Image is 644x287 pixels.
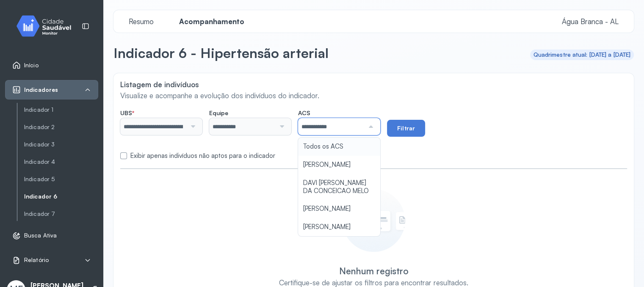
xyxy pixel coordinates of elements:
[120,80,627,89] p: Listagem de indivíduos
[9,14,85,39] img: monitor.svg
[298,138,380,156] li: Todos os ACS
[12,232,91,240] a: Busca Ativa
[113,44,329,61] p: Indicador 6 - Hipertensão arterial
[24,191,98,202] a: Indicador 6
[24,232,57,239] span: Busca Ativa
[298,218,380,236] li: [PERSON_NAME]
[120,91,627,100] p: Visualize e acompanhe a evolução dos indivíduos do indicador.
[174,17,249,26] span: Acompanhamento
[24,62,39,69] span: Início
[24,174,98,185] a: Indicador 5
[298,174,380,200] li: DAVI [PERSON_NAME] DA CONCEICAO MELO
[12,61,91,69] a: Início
[120,17,162,26] a: Resumo
[24,210,98,218] a: Indicador 7
[339,265,409,276] div: Nenhum registro
[130,152,275,160] label: Exibir apenas indivíduos não aptos para o indicador
[24,158,98,166] a: Indicador 4
[387,120,425,137] button: Filtrar
[24,157,98,167] a: Indicador 4
[124,17,159,26] span: Resumo
[298,156,380,174] li: [PERSON_NAME]
[298,200,380,218] li: [PERSON_NAME]
[24,193,98,200] a: Indicador 6
[279,278,468,287] div: Certifique-se de ajustar os filtros para encontrar resultados.
[24,141,98,148] a: Indicador 3
[533,51,631,58] div: Quadrimestre atual: [DATE] a [DATE]
[24,209,98,219] a: Indicador 7
[24,86,58,94] span: Indicadores
[209,109,228,117] span: Equipe
[24,106,98,113] a: Indicador 1
[120,109,134,117] span: UBS
[24,124,98,131] a: Indicador 2
[298,109,310,117] span: ACS
[24,257,49,264] span: Relatório
[24,139,98,150] a: Indicador 3
[562,17,619,26] span: Água Branca - AL
[24,105,98,115] a: Indicador 1
[24,122,98,132] a: Indicador 2
[171,17,253,26] a: Acompanhamento
[24,176,98,183] a: Indicador 5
